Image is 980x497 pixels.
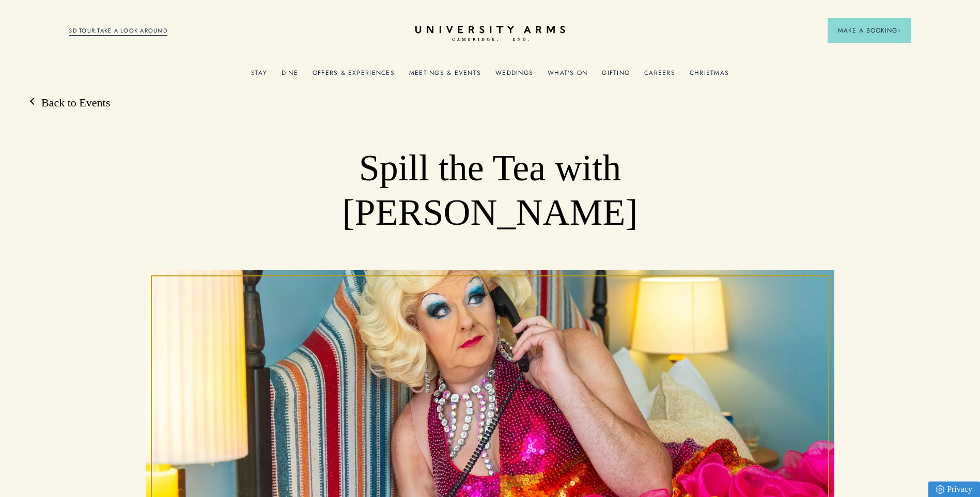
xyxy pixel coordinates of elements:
[415,26,565,42] a: Home
[69,26,167,36] a: 3D TOUR:TAKE A LOOK AROUND
[409,69,481,83] a: Meetings & Events
[282,69,298,83] a: Dine
[928,482,980,497] a: Privacy
[214,146,766,235] h1: Spill the Tea with [PERSON_NAME]
[548,69,587,83] a: What's On
[897,29,901,33] img: Arrow icon
[644,69,675,83] a: Careers
[602,69,630,83] a: Gifting
[936,485,944,494] img: Privacy
[313,69,395,83] a: Offers & Experiences
[495,69,533,83] a: Weddings
[838,26,901,35] span: Make a Booking
[31,95,110,111] a: Back to Events
[251,69,267,83] a: Stay
[690,69,729,83] a: Christmas
[828,18,911,43] button: Make a BookingArrow icon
